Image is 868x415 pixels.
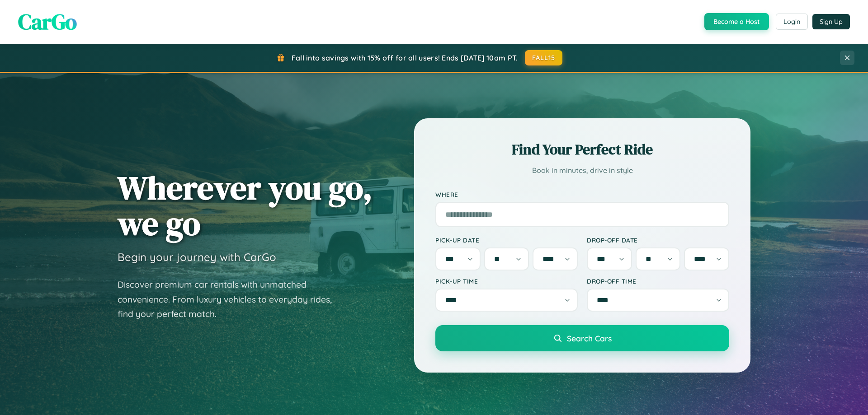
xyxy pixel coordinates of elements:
button: Login [776,14,808,30]
button: Sign Up [812,14,850,29]
p: Discover premium car rentals with unmatched convenience. From luxury vehicles to everyday rides, ... [118,277,344,322]
h2: Find Your Perfect Ride [435,140,729,159]
label: Drop-off Time [587,277,729,285]
p: Book in minutes, drive in style [435,164,729,177]
label: Pick-up Time [435,277,578,285]
button: Search Cars [435,325,729,351]
span: Search Cars [567,333,612,343]
label: Drop-off Date [587,236,729,244]
span: CarGo [18,7,77,37]
label: Where [435,191,729,198]
span: Fall into savings with 15% off for all users! Ends [DATE] 10am PT. [292,53,518,62]
button: FALL15 [525,50,563,65]
button: Become a Host [704,13,769,30]
label: Pick-up Date [435,236,578,244]
h1: Wherever you go, we go [118,170,373,241]
h3: Begin your journey with CarGo [118,250,276,264]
